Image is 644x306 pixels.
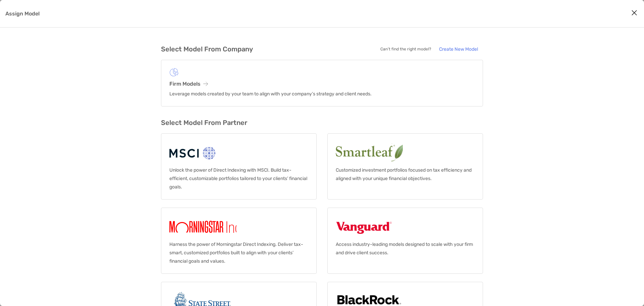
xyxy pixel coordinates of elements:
[336,240,475,257] p: Access industry-leading models designed to scale with your firm and drive client success.
[161,45,253,53] h3: Select Model From Company
[327,133,483,200] a: SmartleafCustomized investment portfolios focused on tax efficiency and aligned with your unique ...
[336,142,459,163] img: Smartleaf
[169,240,308,265] p: Harness the power of Morningstar Direct Indexing. Deliver tax-smart, customized portfolios built ...
[5,9,40,18] p: Assign Model
[169,166,308,191] p: Unlock the power of Direct Indexing with MSCI. Build tax-efficient, customizable portfolios tailo...
[161,133,317,200] a: MSCIUnlock the power of Direct Indexing with MSCI. Build tax-efficient, customizable portfolios t...
[327,208,483,274] a: VanguardAccess industry-leading models designed to scale with your firm and drive client success.
[169,90,475,98] p: Leverage models created by your team to align with your company’s strategy and client needs.
[169,216,263,237] img: Morningstar
[380,45,431,53] p: Can’t find the right model?
[629,8,639,18] button: Close modal
[169,142,217,163] img: MSCI
[434,44,483,54] a: Create New Model
[161,119,483,127] h3: Select Model From Partner
[169,81,475,87] h3: Firm Models
[336,166,475,183] p: Customized investment portfolios focused on tax efficiency and aligned with your unique financial...
[336,216,392,237] img: Vanguard
[161,208,317,274] a: MorningstarHarness the power of Morningstar Direct Indexing. Deliver tax-smart, customized portfo...
[161,60,483,106] a: Firm ModelsLeverage models created by your team to align with your company’s strategy and client ...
